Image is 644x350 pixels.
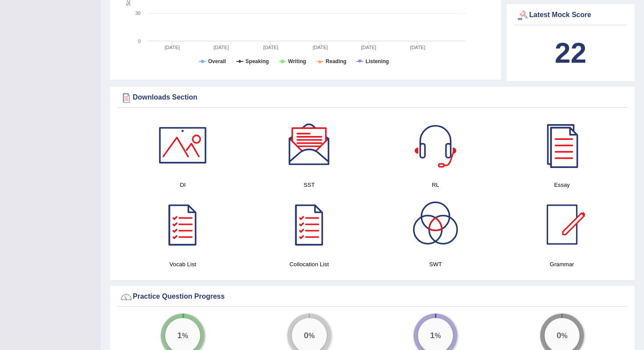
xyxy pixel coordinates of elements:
h4: Grammar [503,260,621,269]
tspan: [DATE] [313,45,328,50]
tspan: Writing [288,58,306,64]
big: 0 [304,330,308,340]
b: 22 [555,37,586,69]
big: 1 [430,330,435,340]
div: Practice Question Progress [120,290,625,304]
tspan: [DATE] [165,45,180,50]
h4: SST [251,180,368,189]
div: Downloads Section [120,91,625,104]
tspan: [DATE] [263,45,279,50]
h4: SWT [377,260,495,269]
tspan: [DATE] [214,45,229,50]
h4: DI [124,180,242,189]
div: Latest Mock Score [516,9,625,22]
tspan: [DATE] [361,45,376,50]
h4: Collocation List [251,260,368,269]
h4: Vocab List [124,260,242,269]
tspan: Speaking [245,58,269,64]
text: 30 [135,11,141,16]
tspan: Listening [365,58,389,64]
tspan: Reading [326,58,346,64]
tspan: [DATE] [410,45,425,50]
big: 0 [556,330,561,340]
tspan: Overall [208,58,226,64]
text: 0 [138,39,141,44]
big: 1 [177,330,182,340]
h4: Essay [503,180,621,189]
h4: RL [377,180,495,189]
